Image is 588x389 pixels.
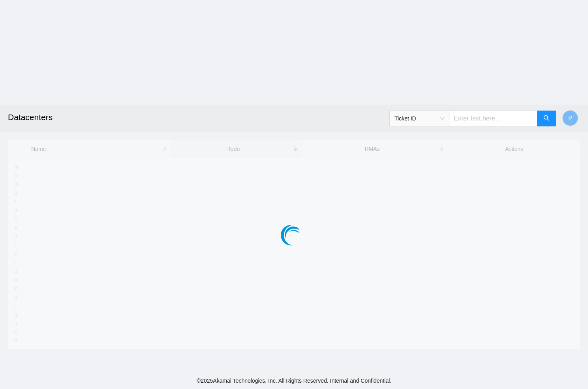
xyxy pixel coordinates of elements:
span: search [543,115,550,122]
h2: Datacenters [8,105,408,130]
button: P [562,110,578,126]
span: Ticket ID [395,113,444,124]
input: Enter text here... [449,111,537,126]
span: P [568,113,573,123]
button: search [537,111,556,126]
